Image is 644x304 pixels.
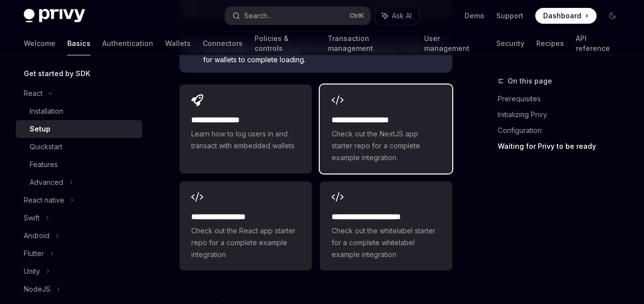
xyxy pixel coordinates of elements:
[179,85,312,174] a: **** **** **** *Learn how to log users in and transact with embedded wallets
[16,156,142,174] a: Features
[67,32,90,55] a: Basics
[16,102,142,120] a: Installation
[203,32,243,55] a: Connectors
[576,32,620,55] a: API reference
[255,32,316,55] a: Policies & controls
[424,32,484,55] a: User management
[30,141,62,153] div: Quickstart
[508,75,552,87] span: On this page
[535,8,597,24] a: Dashboard
[24,68,90,80] h5: Get started by SDK
[24,283,50,295] div: NodeJS
[244,10,272,22] div: Search...
[165,32,191,55] a: Wallets
[349,12,364,20] span: Ctrl K
[225,7,371,25] button: Search...CtrlK
[30,123,50,135] div: Setup
[191,225,300,261] span: Check out the React app starter repo for a complete example integration
[496,11,523,21] a: Support
[24,32,55,55] a: Welcome
[24,194,64,206] div: React native
[332,225,440,261] span: Check out the whitelabel starter for a complete whitelabel example integration
[604,8,620,24] button: Toggle dark mode
[24,248,44,260] div: Flutter
[465,11,484,21] a: Demo
[332,128,440,164] span: Check out the NextJS app starter repo for a complete example integration
[496,32,524,55] a: Security
[30,176,63,188] div: Advanced
[320,85,452,174] a: **** **** **** ****Check out the NextJS app starter repo for a complete example integration
[375,7,419,25] button: Ask AI
[30,105,63,117] div: Installation
[24,265,40,277] div: Unity
[536,32,564,55] a: Recipes
[30,159,58,171] div: Features
[16,138,142,156] a: Quickstart
[24,230,49,242] div: Android
[179,181,312,270] a: **** **** **** ***Check out the React app starter repo for a complete example integration
[543,11,581,21] span: Dashboard
[24,9,85,23] img: dark logo
[498,107,628,123] a: Initializing Privy
[498,91,628,107] a: Prerequisites
[328,32,412,55] a: Transaction management
[498,123,628,138] a: Configuration
[102,32,153,55] a: Authentication
[191,128,300,152] span: Learn how to log users in and transact with embedded wallets
[498,138,628,154] a: Waiting for Privy to be ready
[392,11,412,21] span: Ask AI
[320,181,452,270] a: **** **** **** **** ***Check out the whitelabel starter for a complete whitelabel example integra...
[16,120,142,138] a: Setup
[24,212,40,224] div: Swift
[24,87,43,99] div: React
